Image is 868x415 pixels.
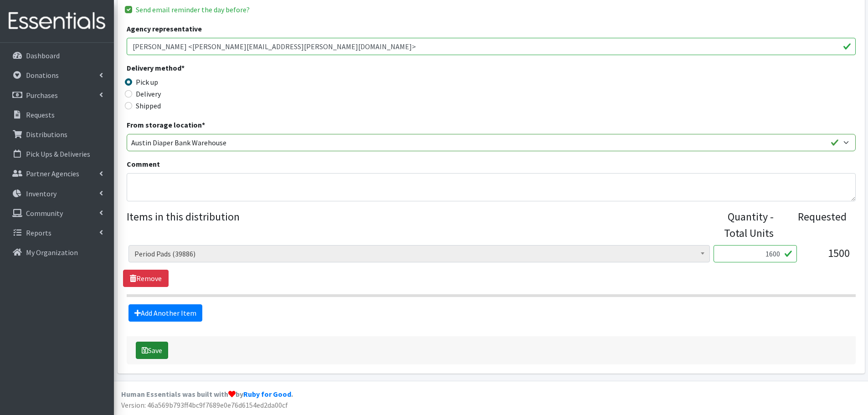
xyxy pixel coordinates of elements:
[136,100,161,111] label: Shipped
[136,77,158,87] label: Pick up
[26,209,63,218] p: Community
[202,120,205,129] abbr: required
[4,145,110,163] a: Pick Ups & Deliveries
[4,243,110,261] a: My Organization
[127,62,309,77] legend: Delivery method
[127,119,205,130] label: From storage location
[128,304,202,322] a: Add Another Item
[4,204,110,222] a: Community
[4,106,110,124] a: Requests
[4,184,110,203] a: Inventory
[127,159,160,169] label: Comment
[136,4,250,15] label: Send email reminder the day before?
[4,125,110,143] a: Distributions
[710,209,774,241] div: Quantity - Total Units
[128,245,710,262] span: Period Pads (39886)
[136,342,168,359] button: Save
[26,71,59,80] p: Donations
[4,6,110,36] img: HumanEssentials
[127,23,202,34] label: Agency representative
[4,66,110,84] a: Donations
[121,389,293,399] strong: Human Essentials was built with by .
[123,270,169,287] a: Remove
[26,91,58,100] p: Purchases
[714,245,797,262] input: Quantity
[26,51,60,60] p: Dashboard
[26,149,90,159] p: Pick Ups & Deliveries
[783,209,847,241] div: Requested
[26,189,56,198] p: Inventory
[4,164,110,183] a: Partner Agencies
[26,228,51,237] p: Reports
[127,209,710,238] legend: Items in this distribution
[26,248,78,257] p: My Organization
[4,46,110,65] a: Dashboard
[4,224,110,242] a: Reports
[26,130,67,139] p: Distributions
[134,247,704,260] span: Period Pads (39886)
[243,389,291,399] a: Ruby for Good
[804,245,850,270] div: 1500
[26,169,79,178] p: Partner Agencies
[121,400,288,410] span: Version: 46a569b793ff4bc9f7689e0e76d6154ed2da00cf
[26,110,55,119] p: Requests
[136,88,161,99] label: Delivery
[4,86,110,104] a: Purchases
[181,63,185,72] abbr: required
